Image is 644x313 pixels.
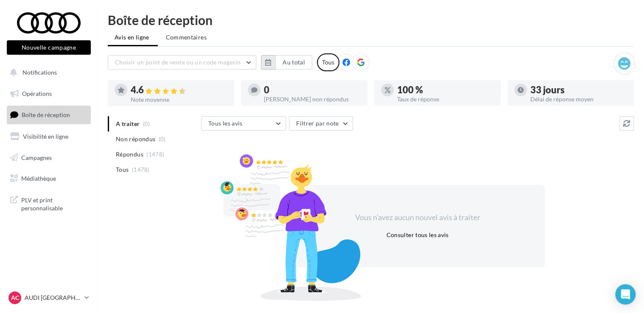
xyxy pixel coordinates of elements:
[5,191,92,216] a: PLV et print personnalisable
[530,96,627,102] div: Délai de réponse moyen
[397,96,494,102] div: Taux de réponse
[21,154,52,161] span: Campagnes
[5,128,92,145] a: Visibilité en ligne
[383,230,452,240] button: Consulter tous les avis
[5,170,92,187] a: Médiathèque
[116,150,143,159] span: Répondus
[23,133,68,140] span: Visibilité en ligne
[115,59,241,66] span: Choisir un point de vente ou un code magasin
[7,290,91,306] a: AC AUDI [GEOGRAPHIC_DATA]
[397,85,494,95] div: 100 %
[116,135,155,143] span: Non répondus
[22,111,70,118] span: Boîte de réception
[22,90,52,97] span: Opérations
[166,33,207,42] span: Commentaires
[264,85,361,95] div: 0
[146,151,164,158] span: (1478)
[22,69,57,76] span: Notifications
[317,53,339,71] div: Tous
[21,175,56,182] span: Médiathèque
[131,85,227,95] div: 4.6
[208,120,243,127] span: Tous les avis
[108,55,256,70] button: Choisir un point de vente ou un code magasin
[261,55,312,70] button: Au total
[159,136,166,143] span: (0)
[201,116,286,131] button: Tous les avis
[344,212,490,223] div: Vous n'avez aucun nouvel avis à traiter
[7,40,91,55] button: Nouvelle campagne
[116,165,129,174] span: Tous
[21,194,87,212] span: PLV et print personnalisable
[11,293,19,302] span: AC
[5,106,92,124] a: Boîte de réception
[5,149,92,167] a: Campagnes
[108,14,634,26] div: Boîte de réception
[264,96,361,102] div: [PERSON_NAME] non répondus
[132,166,150,173] span: (1478)
[275,55,312,70] button: Au total
[25,293,81,302] p: AUDI [GEOGRAPHIC_DATA]
[615,284,636,305] div: Open Intercom Messenger
[289,116,353,131] button: Filtrer par note
[5,85,92,103] a: Opérations
[131,97,227,103] div: Note moyenne
[5,64,89,81] button: Notifications
[530,85,627,95] div: 33 jours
